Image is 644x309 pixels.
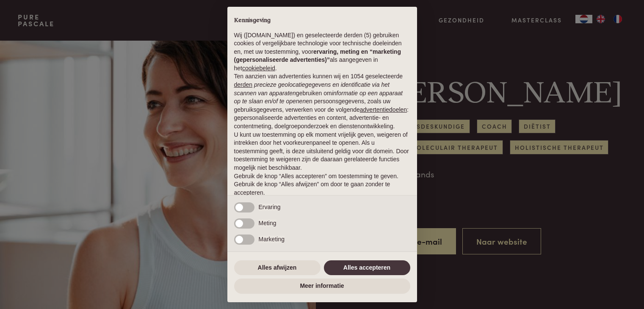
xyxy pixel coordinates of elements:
p: Gebruik de knop “Alles accepteren” om toestemming te geven. Gebruik de knop “Alles afwijzen” om d... [234,172,410,197]
p: Wij ([DOMAIN_NAME]) en geselecteerde derden (5) gebruiken cookies of vergelijkbare technologie vo... [234,31,410,73]
button: Alles afwijzen [234,260,321,276]
p: U kunt uw toestemming op elk moment vrijelijk geven, weigeren of intrekken door het voorkeurenpan... [234,131,410,172]
span: Marketing [259,236,285,243]
h2: Kennisgeving [234,17,410,25]
button: advertentiedoelen [360,106,407,114]
strong: ervaring, meting en “marketing (gepersonaliseerde advertenties)” [234,48,401,63]
button: derden [234,81,253,89]
span: Meting [259,220,276,226]
p: Ten aanzien van advertenties kunnen wij en 1054 geselecteerde gebruiken om en persoonsgegevens, z... [234,72,410,130]
a: cookiebeleid [242,65,275,72]
em: precieze geolocatiegegevens en identificatie via het scannen van apparaten [234,81,390,97]
span: Ervaring [259,204,281,210]
button: Meer informatie [234,279,410,294]
em: informatie op een apparaat op te slaan en/of te openen [234,90,403,105]
button: Alles accepteren [324,260,410,276]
